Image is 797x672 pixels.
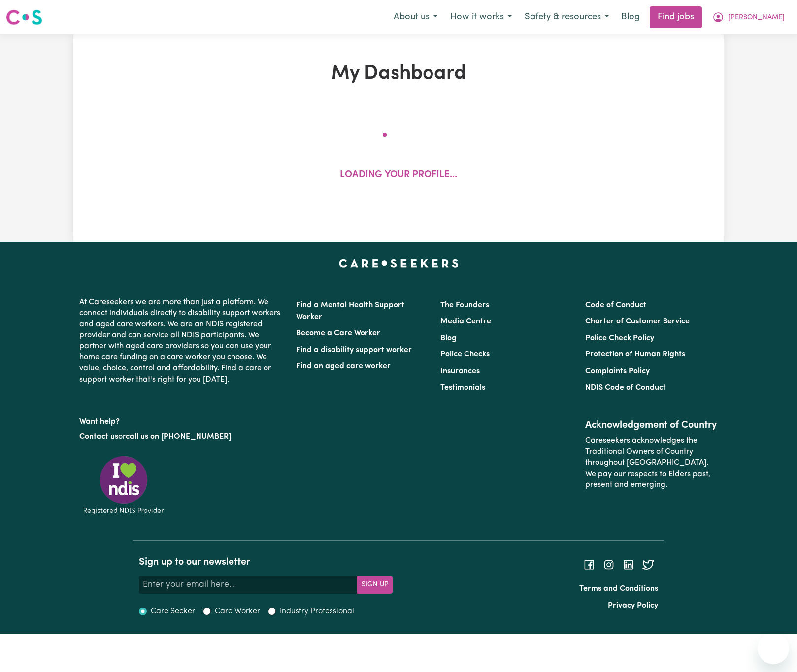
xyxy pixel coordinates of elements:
label: Care Worker [215,606,260,617]
button: My Account [706,7,791,28]
button: How it works [444,7,518,28]
a: Police Check Policy [585,334,654,342]
a: Privacy Policy [608,602,658,609]
a: Police Checks [440,351,490,358]
button: Subscribe [357,576,393,594]
a: Careseekers logo [6,6,42,29]
img: Registered NDIS provider [79,454,168,516]
a: Blog [440,334,457,342]
a: call us on [PHONE_NUMBER] [126,433,231,441]
a: Media Centre [440,318,491,325]
a: The Founders [440,301,489,309]
a: Blog [615,6,646,28]
button: About us [387,7,444,28]
a: Follow Careseekers on Instagram [603,561,615,569]
a: Find a disability support worker [296,346,412,354]
iframe: Button to launch messaging window [758,633,789,664]
a: Protection of Human Rights [585,351,685,358]
a: Find an aged care worker [296,362,391,370]
h1: My Dashboard [188,62,609,86]
label: Care Seeker [151,606,195,617]
a: Careseekers home page [339,259,459,267]
a: Follow Careseekers on Facebook [583,561,595,569]
a: Find jobs [650,6,702,28]
a: Charter of Customer Service [585,318,690,325]
button: Safety & resources [518,7,615,28]
a: Find a Mental Health Support Worker [296,301,404,321]
p: or [79,427,284,446]
a: Follow Careseekers on Twitter [642,561,654,569]
a: Complaints Policy [585,367,650,375]
p: At Careseekers we are more than just a platform. We connect individuals directly to disability su... [79,293,284,389]
p: Loading your profile... [340,168,457,183]
a: Insurances [440,367,480,375]
input: Enter your email here... [139,576,358,594]
h2: Sign up to our newsletter [139,556,393,568]
p: Want help? [79,413,284,427]
a: NDIS Code of Conduct [585,384,666,392]
a: Become a Care Worker [296,329,380,337]
a: Code of Conduct [585,301,646,309]
a: Terms and Conditions [579,585,658,593]
label: Industry Professional [280,606,354,617]
h2: Acknowledgement of Country [585,419,718,431]
p: Careseekers acknowledges the Traditional Owners of Country throughout [GEOGRAPHIC_DATA]. We pay o... [585,431,718,494]
span: [PERSON_NAME] [728,12,785,23]
img: Careseekers logo [6,8,42,26]
a: Follow Careseekers on LinkedIn [623,561,634,569]
a: Testimonials [440,384,485,392]
a: Contact us [79,433,118,441]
